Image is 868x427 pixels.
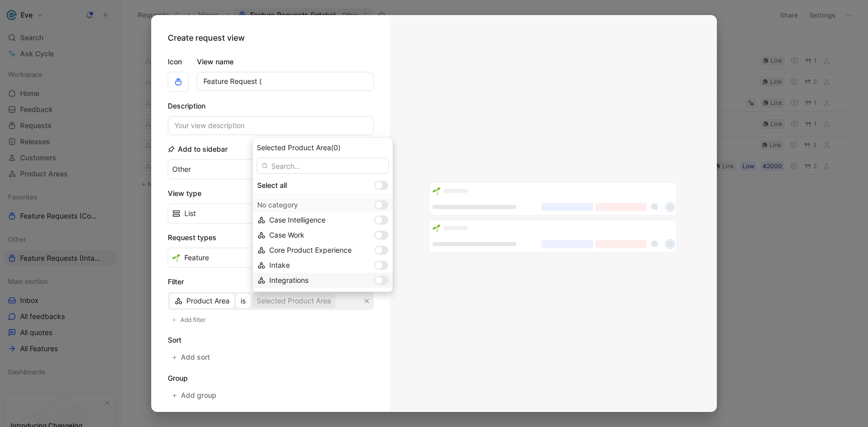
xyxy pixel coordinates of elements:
div: Select all [257,179,370,191]
div: No category [257,199,370,211]
span: Intake [269,261,290,269]
span: Core Product Experience [269,246,352,254]
span: Case Work [269,231,304,239]
span: Case Intelligence [269,216,325,224]
input: Search... [257,158,389,174]
div: Selected Product Area (0) [257,142,389,154]
span: Integrations [269,276,308,284]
